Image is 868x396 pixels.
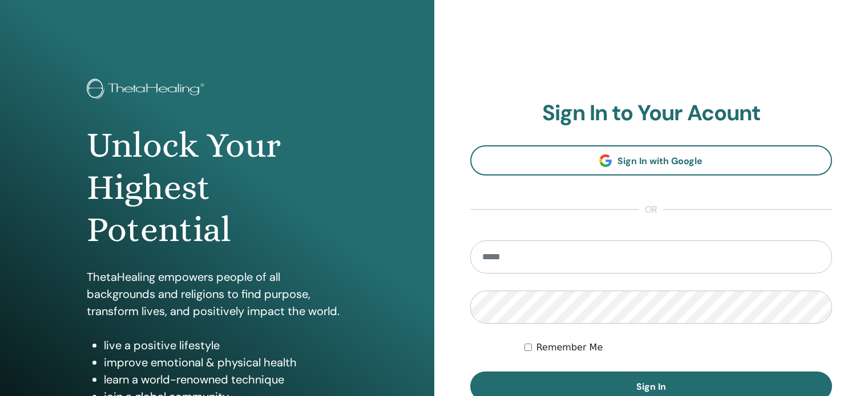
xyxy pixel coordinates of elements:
[104,337,348,354] li: live a positive lifestyle
[104,371,348,388] li: learn a world-renowned technique
[87,268,348,320] p: ThetaHealing empowers people of all backgrounds and religions to find purpose, transform lives, a...
[536,341,603,354] label: Remember Me
[87,124,348,251] h1: Unlock Your Highest Potential
[470,145,833,175] a: Sign In with Google
[636,381,666,393] span: Sign In
[617,155,703,167] span: Sign In with Google
[104,354,348,371] li: improve emotional & physical health
[470,100,833,126] h2: Sign In to Your Acount
[639,203,663,217] span: or
[524,341,832,354] div: Keep me authenticated indefinitely or until I manually logout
